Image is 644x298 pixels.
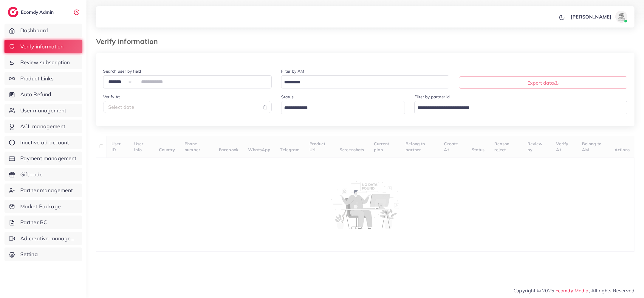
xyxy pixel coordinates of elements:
a: Gift code [4,168,82,181]
a: logoEcomdy Admin [8,7,55,17]
label: Filter by AM [281,68,304,74]
a: Setting [4,247,82,261]
a: Inactive ad account [4,136,82,149]
h3: Verify information [96,37,162,46]
label: Verify At [103,94,120,100]
label: Search user by field [103,68,141,74]
span: , All rights Reserved [589,287,634,294]
a: Review subscription [4,56,82,69]
input: Search for option [282,78,442,87]
span: Auto Refund [20,91,52,98]
span: Product Links [20,75,54,82]
a: Product Links [4,72,82,85]
a: Payment management [4,152,82,165]
a: Auto Refund [4,88,82,101]
a: Ad creative management [4,232,82,245]
img: avatar [615,11,627,23]
a: Partner BC [4,216,82,229]
span: Gift code [20,171,43,178]
a: Verify information [4,40,82,54]
label: Filter by partner id [414,94,450,100]
span: Partner BC [20,218,47,226]
a: ACL management [4,120,82,133]
span: ACL management [20,123,65,130]
input: Search for option [415,103,620,113]
p: [PERSON_NAME] [571,13,612,20]
span: Partner management [20,187,73,194]
span: Export data [527,80,559,86]
span: Ad creative management [20,235,78,242]
label: Status [281,94,294,100]
span: Verify information [20,43,64,51]
a: User management [4,104,82,117]
span: Market Package [20,203,61,210]
a: Partner management [4,184,82,197]
input: Search for option [282,103,397,113]
a: Ecomdy Media [555,288,589,294]
img: logo [8,7,18,17]
div: Search for option [414,101,627,114]
span: Select date [108,104,134,110]
h2: Ecomdy Admin [21,9,55,15]
button: Export data [459,77,627,88]
a: Market Package [4,200,82,213]
span: Inactive ad account [20,139,69,146]
span: Review subscription [20,59,70,66]
a: [PERSON_NAME]avatar [567,11,630,23]
span: Copyright © 2025 [513,287,634,294]
span: Dashboard [20,27,48,34]
div: Search for option [281,75,450,88]
a: Dashboard [4,24,82,37]
span: User management [20,107,66,114]
span: Payment management [20,155,77,162]
div: Search for option [281,101,405,114]
span: Setting [20,250,38,258]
